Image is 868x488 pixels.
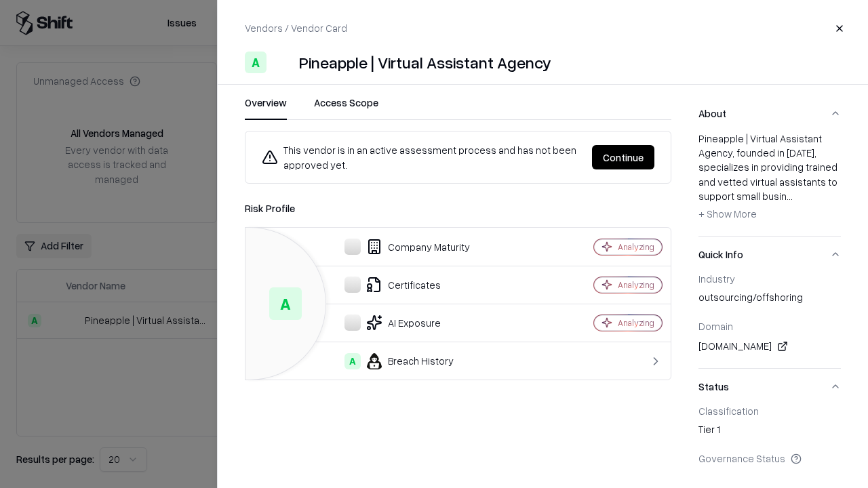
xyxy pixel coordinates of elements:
div: About [698,131,841,236]
div: Analyzing [618,241,654,253]
div: Company Maturity [256,239,547,255]
button: About [698,96,841,131]
div: Pineapple | Virtual Assistant Agency [299,52,551,73]
span: + Show More [698,207,757,220]
div: Classification [698,405,841,417]
div: Breach History [256,353,547,369]
button: + Show More [698,203,757,225]
div: Pineapple | Virtual Assistant Agency, founded in [DATE], specializes in providing trained and vet... [698,131,841,225]
div: Governance Status [698,452,841,464]
div: Certificates [256,277,547,293]
div: A [245,52,267,73]
div: outsourcing/offshoring [698,290,841,309]
button: Quick Info [698,237,841,272]
div: Analyzing [618,279,654,291]
div: Domain [698,320,841,332]
div: Tier 1 [698,422,841,441]
div: Risk Profile [245,200,671,216]
div: AI Exposure [256,314,547,331]
div: A [269,287,302,320]
button: Overview [245,96,287,120]
p: Vendors / Vendor Card [245,21,347,35]
button: Continue [592,145,654,169]
div: Quick Info [698,272,841,368]
div: This vendor is in an active assessment process and has not been approved yet. [262,142,581,172]
div: Industry [698,272,841,285]
button: Access Scope [314,96,378,120]
div: A [344,353,361,369]
button: Status [698,369,841,405]
div: Analyzing [618,317,654,329]
div: [DOMAIN_NAME] [698,338,841,354]
span: ... [787,190,793,202]
img: Pineapple | Virtual Assistant Agency [272,52,294,73]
